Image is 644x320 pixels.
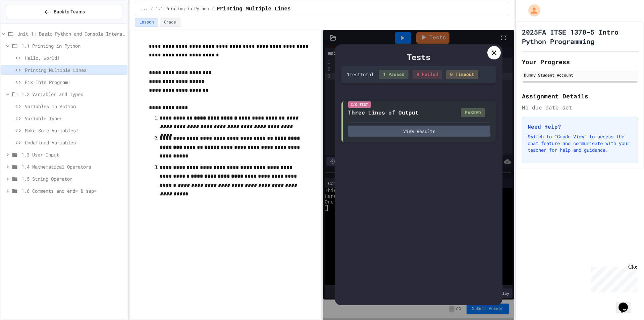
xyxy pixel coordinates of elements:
[379,70,409,79] div: 1 Passed
[141,6,148,12] span: ...
[156,6,209,12] span: 1.1 Printing in Python
[522,27,638,46] h1: 2025FA ITSE 1370-5 Intro Python Programming
[25,103,125,110] span: Variables in Action
[135,18,158,27] button: Lesson
[522,103,638,111] div: No due date set
[21,175,125,182] span: 1.5 String Operator
[3,3,46,43] div: Chat with us now!Close
[524,72,636,78] div: Dummy Student Account
[6,5,122,19] button: Back to Teams
[25,115,125,122] span: Variable Types
[217,5,291,13] span: Printing Multiple Lines
[341,51,496,63] div: Tests
[160,18,180,27] button: Grade
[21,42,125,49] span: 1.1 Printing in Python
[528,133,632,153] p: Switch to "Grade View" to access the chat feature and communicate with your teacher for help and ...
[17,30,125,37] span: Unit 1: Basic Python and Console Interaction
[522,57,638,66] h2: Your Progress
[54,8,85,15] span: Back to Teams
[521,3,542,18] div: My Account
[522,91,638,101] h2: Assignment Details
[21,163,125,170] span: 1.4 Mathematical Operators
[25,139,125,146] span: Undefined Variables
[413,70,442,79] div: 0 Failed
[446,70,478,79] div: 0 Timeout
[588,264,637,292] iframe: chat widget
[348,108,419,117] div: Three Lines of Output
[25,79,125,86] span: Fix This Program!
[348,126,490,137] button: View Results
[347,71,374,78] div: 1 Test Total
[21,187,125,194] span: 1.6 Comments and end= & sep=
[21,91,125,98] span: 1.2 Variables and Types
[528,123,632,131] h3: Need Help?
[21,151,125,158] span: 1.3 User Input
[25,127,125,134] span: Make Some Variables!
[616,293,637,313] iframe: chat widget
[25,54,125,61] span: Hello, world!
[212,6,214,12] span: /
[25,66,125,74] span: Printing Multiple Lines
[461,108,485,118] div: PASSED
[151,6,153,12] span: /
[348,101,371,108] div: I/O Test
